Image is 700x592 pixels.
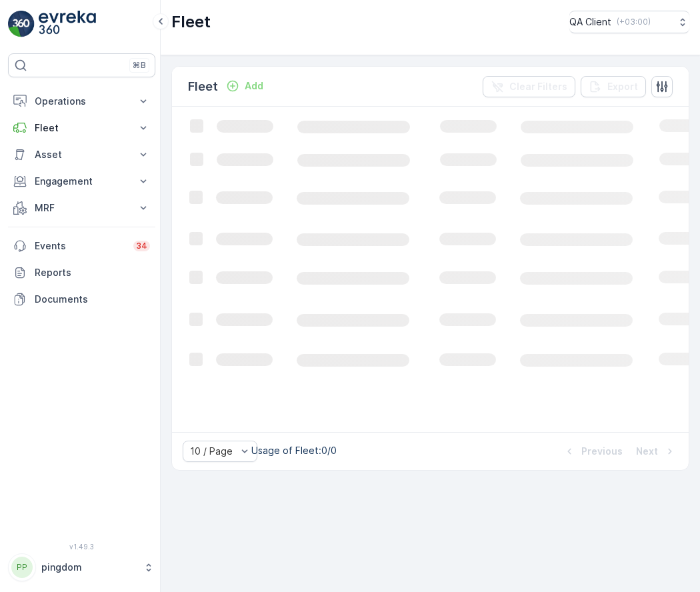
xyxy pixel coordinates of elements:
[35,239,125,253] p: Events
[35,121,129,135] p: Fleet
[136,241,147,251] p: 34
[8,259,155,286] a: Reports
[35,293,150,306] p: Documents
[561,443,624,459] button: Previous
[635,443,678,459] button: Next
[8,168,155,195] button: Engagement
[171,11,211,33] p: Fleet
[35,201,129,215] p: MRF
[581,445,623,458] p: Previous
[251,444,337,457] p: Usage of Fleet : 0/0
[8,88,155,115] button: Operations
[8,233,155,259] a: Events34
[11,557,33,578] div: PP
[8,553,155,581] button: PPpingdom
[8,141,155,168] button: Asset
[581,76,646,97] button: Export
[35,148,129,161] p: Asset
[8,543,155,551] span: v 1.49.3
[245,79,263,93] p: Add
[607,80,638,93] p: Export
[617,17,651,27] p: ( +03:00 )
[483,76,575,97] button: Clear Filters
[569,11,689,33] button: QA Client(+03:00)
[569,15,611,29] p: QA Client
[35,175,129,188] p: Engagement
[35,95,129,108] p: Operations
[636,445,658,458] p: Next
[41,561,137,574] p: pingdom
[8,11,35,37] img: logo
[133,60,146,71] p: ⌘B
[8,195,155,221] button: MRF
[8,115,155,141] button: Fleet
[39,11,96,37] img: logo_light-DOdMpM7g.png
[221,78,269,94] button: Add
[35,266,150,279] p: Reports
[8,286,155,313] a: Documents
[509,80,567,93] p: Clear Filters
[188,77,218,96] p: Fleet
